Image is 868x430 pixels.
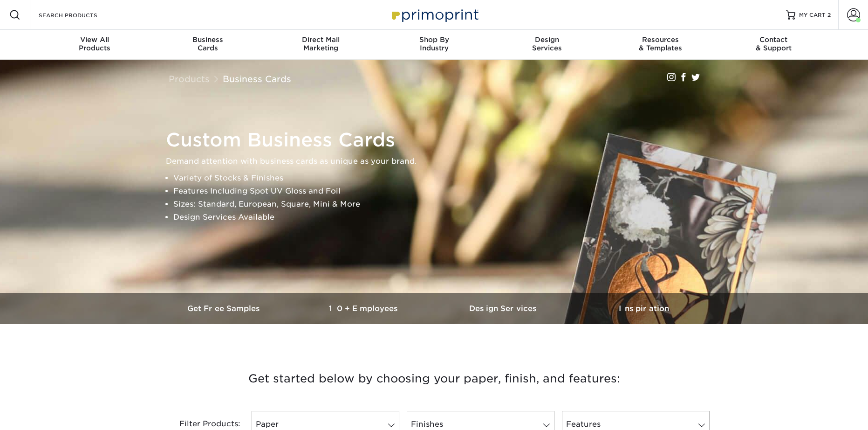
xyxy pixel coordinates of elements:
[264,35,377,52] div: Marketing
[38,30,151,60] a: View AllProducts
[574,293,714,324] a: Inspiration
[717,30,830,60] a: Contact& Support
[155,293,294,324] a: Get Free Samples
[162,358,707,400] h3: Get started below by choosing your paper, finish, and features:
[491,35,604,44] span: Design
[294,304,434,313] h3: 10+ Employees
[166,129,711,151] h1: Custom Business Cards
[491,30,604,60] a: DesignServices
[173,211,711,224] li: Design Services Available
[173,172,711,185] li: Variety of Stocks & Finishes
[604,35,717,52] div: & Templates
[38,35,151,44] span: View All
[388,5,481,25] img: Primoprint
[377,35,491,44] span: Shop By
[799,11,826,19] span: MY CART
[717,35,830,44] span: Contact
[717,35,830,52] div: & Support
[604,30,717,60] a: Resources& Templates
[169,74,210,84] a: Products
[166,155,711,168] p: Demand attention with business cards as unique as your brand.
[264,30,377,60] a: Direct MailMarketing
[151,30,264,60] a: BusinessCards
[264,35,377,44] span: Direct Mail
[377,35,491,52] div: Industry
[151,35,264,52] div: Cards
[434,293,574,324] a: Design Services
[434,304,574,313] h3: Design Services
[827,12,831,18] span: 2
[155,304,294,313] h3: Get Free Samples
[38,9,129,21] input: SEARCH PRODUCTS.....
[377,30,491,60] a: Shop ByIndustry
[38,35,151,52] div: Products
[173,185,711,198] li: Features Including Spot UV Gloss and Foil
[173,198,711,211] li: Sizes: Standard, European, Square, Mini & More
[294,293,434,324] a: 10+ Employees
[223,74,291,84] a: Business Cards
[491,35,604,52] div: Services
[604,35,717,44] span: Resources
[574,304,714,313] h3: Inspiration
[151,35,264,44] span: Business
